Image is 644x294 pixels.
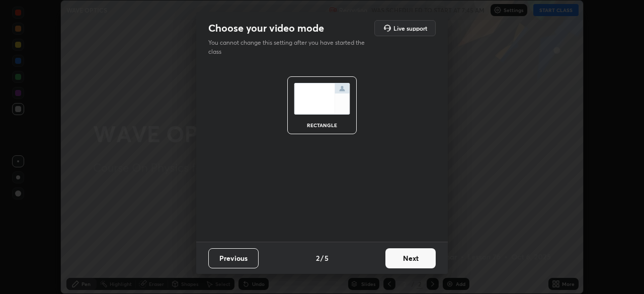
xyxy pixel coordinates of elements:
[320,253,324,263] h4: /
[325,253,329,263] h4: 5
[208,248,259,268] button: Previous
[208,22,324,35] h2: Choose your video mode
[294,83,350,115] img: normalScreenIcon.ae25ed63.svg
[385,248,436,268] button: Next
[208,38,371,56] p: You cannot change this setting after you have started the class
[393,25,427,31] h5: Live support
[302,123,342,128] div: rectangle
[316,253,319,263] h4: 2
